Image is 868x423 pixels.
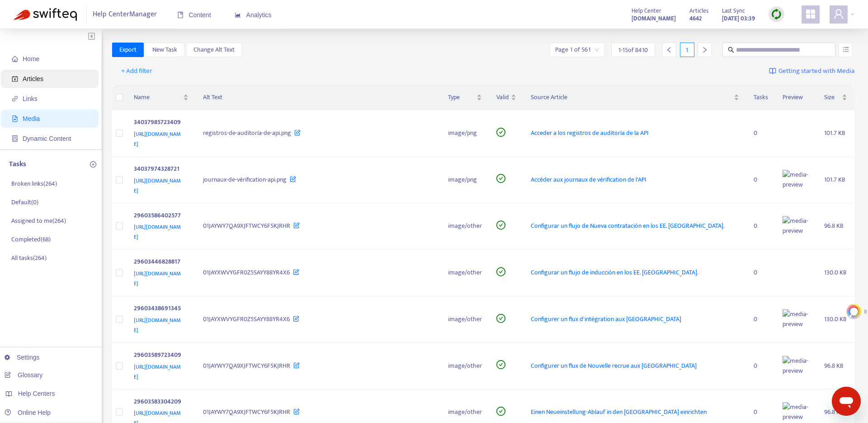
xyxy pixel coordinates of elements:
[193,45,235,55] span: Change Alt Text
[23,55,39,62] span: Home
[11,197,38,207] p: Default ( 0 )
[441,250,489,296] td: image/other
[11,216,66,226] p: Assigned to me ( 264 )
[441,296,489,343] td: image/other
[5,409,51,416] a: Online Help
[531,221,725,231] span: Configurar un flujo de Nueva contratación en los EE. [GEOGRAPHIC_DATA].
[689,14,702,24] strong: 4642
[496,314,505,323] span: check-circle
[778,66,854,77] span: Getting started with Media
[134,176,181,195] span: [URL][DOMAIN_NAME]
[531,361,697,371] span: Configurer un flux de Nouvelle recrue aux [GEOGRAPHIC_DATA]
[235,11,272,19] span: Analytics
[134,397,185,409] div: 29603583304209
[203,314,290,324] span: 01JAYXWVYGFR0Z5SAYY88YR4X6
[134,211,185,222] div: 29603586402577
[203,361,290,371] span: 01JAYWY7QA9XJFTWCY6F5KJRHR
[754,361,768,371] div: 0
[680,43,694,57] div: 1
[666,47,672,53] span: left
[728,47,734,53] span: search
[203,221,290,231] span: 01JAYWY7QA9XJFTWCY6F5KJRHR
[145,43,184,57] button: New Task
[754,175,768,185] div: 0
[754,314,768,324] div: 0
[12,76,18,82] span: account-book
[632,14,676,24] strong: [DOMAIN_NAME]
[817,85,854,110] th: Size
[12,96,18,102] span: link
[824,221,847,231] div: 96.8 KB
[632,13,676,24] a: [DOMAIN_NAME]
[11,179,57,188] p: Broken links ( 264 )
[783,356,810,376] img: media-preview
[235,12,241,18] span: area-chart
[833,9,844,19] span: user
[134,303,185,315] div: 29603438691345
[722,6,745,16] span: Last Sync
[839,43,853,57] button: unordered-list
[152,45,177,55] span: New Task
[203,128,291,138] span: registros-de-auditoría-de-api.png
[805,9,816,19] span: appstore
[531,174,646,185] span: Accéder aux journaux de vérification de l'API
[441,85,489,110] th: Type
[754,407,768,417] div: 0
[824,268,847,278] div: 130.0 KB
[134,362,181,381] span: [URL][DOMAIN_NAME]
[12,135,18,142] span: container
[177,11,211,19] span: Content
[441,157,489,203] td: image/png
[11,235,51,244] p: Completed ( 68 )
[746,85,775,110] th: Tasks
[783,263,810,283] img: media-preview
[824,407,847,417] div: 96.8 KB
[23,115,40,122] span: Media
[18,390,55,397] span: Help Centers
[771,9,782,20] img: sync.dc5367851b00ba804db3.png
[531,92,732,102] span: Source Article
[134,316,181,335] span: [URL][DOMAIN_NAME]
[114,64,159,78] button: + Add filter
[531,128,649,138] span: Acceder a los registros de auditoría de la API
[496,221,505,230] span: check-circle
[632,6,661,16] span: Help Center
[134,117,185,129] div: 34037985723409
[775,85,817,110] th: Preview
[783,170,810,190] img: media-preview
[90,161,96,168] span: plus-circle
[832,387,861,416] iframe: Button to launch messaging window
[5,354,40,361] a: Settings
[496,407,505,416] span: check-circle
[524,85,746,110] th: Source Article
[783,123,810,143] img: media-preview
[134,222,181,241] span: [URL][DOMAIN_NAME]
[618,45,648,55] span: 1 - 15 of 8410
[531,407,707,417] span: Einen Neueinstellung-Ablauf in den [GEOGRAPHIC_DATA] einrichten
[203,174,287,185] span: journaux-de-vérification-api.png
[441,343,489,389] td: image/other
[448,92,475,102] span: Type
[722,14,755,24] strong: [DATE] 03:39
[441,203,489,250] td: image/other
[824,128,847,138] div: 101.7 KB
[12,115,18,122] span: file-image
[23,75,43,82] span: Articles
[11,253,47,263] p: All tasks ( 264 )
[196,85,441,110] th: Alt Text
[112,43,144,57] button: Export
[531,314,681,324] span: Configurer un flux d'intégration aux [GEOGRAPHIC_DATA]
[824,361,847,371] div: 96.8 KB
[12,56,18,62] span: home
[702,47,708,53] span: right
[9,159,26,170] p: Tasks
[843,46,849,53] span: unordered-list
[783,402,810,422] img: media-preview
[134,92,181,102] span: Name
[93,6,157,23] span: Help Center Manager
[23,135,71,142] span: Dynamic Content
[441,110,489,157] td: image/png
[23,95,38,102] span: Links
[496,267,505,276] span: check-circle
[134,130,181,149] span: [URL][DOMAIN_NAME]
